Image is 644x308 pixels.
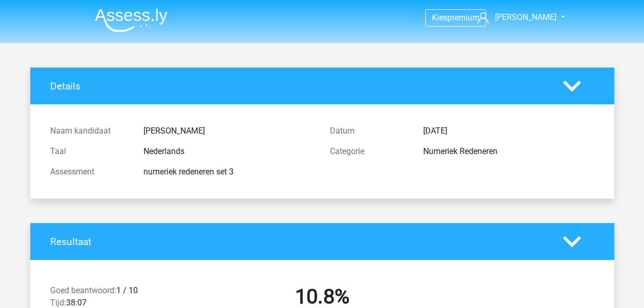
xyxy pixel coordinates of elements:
img: Assessly [95,8,168,32]
h4: Resultaat [50,236,548,248]
div: Categorie [322,145,416,158]
span: Tijd: [50,298,66,307]
a: [PERSON_NAME] [473,11,557,24]
span: premium [447,13,480,23]
div: numeriek redeneren set 3 [136,166,322,178]
a: Kiespremium [426,11,486,25]
div: [DATE] [416,125,602,137]
h4: Details [50,80,548,92]
div: Numeriek Redeneren [416,145,602,158]
span: [PERSON_NAME] [495,12,556,22]
span: Kies [432,13,447,23]
span: Goed beantwoord: [50,285,116,295]
div: Datum [322,125,416,137]
div: Naam kandidaat [43,125,136,137]
div: Assessment [43,166,136,178]
div: [PERSON_NAME] [136,125,322,137]
div: Nederlands [136,145,322,158]
div: Taal [43,145,136,158]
